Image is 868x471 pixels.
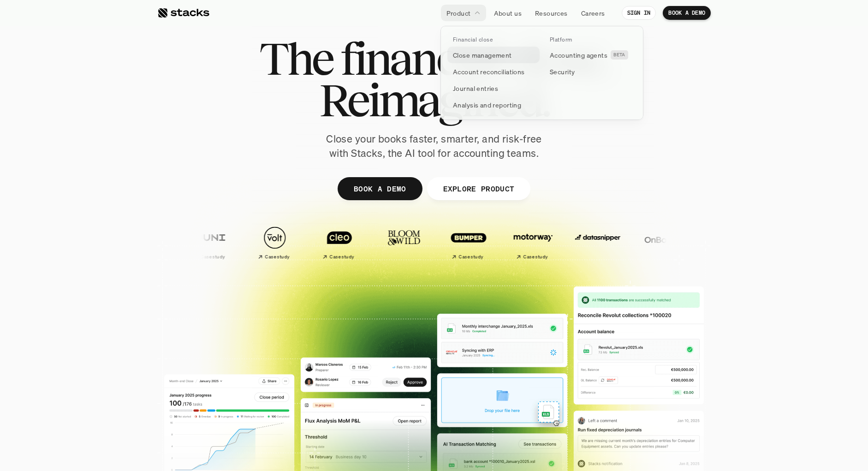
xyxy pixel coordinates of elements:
span: financial [340,38,499,79]
a: Case study [496,221,556,263]
a: Case study [173,221,233,263]
span: Reimagined. [319,79,549,121]
a: About us [488,5,527,21]
span: The [259,38,333,79]
p: Journal entries [453,83,498,93]
a: Privacy Policy [109,214,149,220]
h2: Case study [194,254,218,260]
p: Close management [453,50,512,60]
p: Account reconciliations [453,67,525,77]
h2: Case study [258,254,283,260]
p: BOOK A DEMO [668,10,705,16]
p: Product [446,8,471,18]
a: Resources [529,5,573,21]
a: Accounting agentsBETA [544,47,636,63]
p: Resources [535,8,568,18]
p: Close your books faster, smarter, and risk-free with Stacks, the AI tool for accounting teams. [319,132,549,161]
a: Security [544,63,636,80]
a: Case study [432,221,492,263]
a: EXPLORE PRODUCT [427,177,530,200]
p: BOOK A DEMO [354,182,406,195]
p: Security [550,67,575,77]
h2: BETA [613,52,625,58]
a: BOOK A DEMO [338,177,422,200]
p: Platform [550,36,572,43]
p: SIGN IN [627,10,651,16]
a: Case study [303,221,363,263]
p: EXPLORE PRODUCT [443,182,514,195]
a: Analysis and reporting [447,96,540,113]
a: BOOK A DEMO [663,6,711,20]
h2: Case study [517,254,541,260]
p: Careers [581,8,605,18]
a: Account reconciliations [447,63,540,80]
p: Financial close [453,36,493,43]
a: Case study [238,221,298,263]
a: Careers [576,5,611,21]
p: About us [494,8,522,18]
p: Analysis and reporting [453,100,521,110]
h2: Case study [323,254,347,260]
a: Close management [447,47,540,63]
a: Journal entries [447,80,540,96]
a: SIGN IN [622,6,656,20]
p: Accounting agents [550,50,607,60]
h2: Case study [452,254,476,260]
